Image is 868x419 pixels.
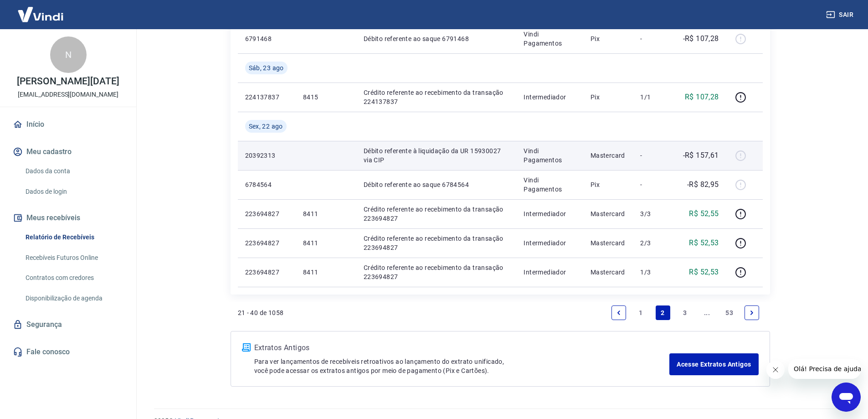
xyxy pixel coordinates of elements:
[22,162,125,181] a: Dados da conta
[245,34,288,43] p: 6791468
[22,248,125,267] a: Recebíveis Futuros Online
[689,267,719,278] p: R$ 52,53
[640,209,667,218] p: 3/3
[745,305,759,320] a: Next page
[11,0,70,28] img: Vindi
[11,208,125,228] button: Meus recebíveis
[524,238,575,248] p: Intermediador
[591,34,626,43] p: Pix
[640,180,667,189] p: -
[303,209,349,218] p: 8411
[245,180,288,189] p: 6784564
[249,122,283,131] span: Sex, 22 ago
[608,302,763,324] ul: Pagination
[245,238,288,248] p: 223694827
[364,88,509,106] p: Crédito referente ao recebimento da transação 224137837
[50,36,87,73] div: N
[824,6,857,23] button: Sair
[591,93,626,102] p: Pix
[591,268,626,277] p: Mastercard
[254,357,670,375] p: Para ver lançamentos de recebíveis retroativos ao lançamento do extrato unificado, você pode aces...
[11,114,125,134] a: Início
[700,305,714,320] a: Jump forward
[591,238,626,248] p: Mastercard
[591,151,626,160] p: Mastercard
[687,179,719,190] p: -R$ 82,95
[656,305,670,320] a: Page 2 is your current page
[788,359,861,379] iframe: Mensagem da empresa
[303,238,349,248] p: 8411
[640,151,667,160] p: -
[524,93,575,102] p: Intermediador
[22,228,125,247] a: Relatório de Recebíveis
[524,209,575,218] p: Intermediador
[242,343,251,352] img: ícone
[238,308,284,317] p: 21 - 40 de 1058
[685,92,719,103] p: R$ 107,28
[683,33,719,44] p: -R$ 107,28
[683,150,719,161] p: -R$ 157,61
[669,353,758,375] a: Acesse Extratos Antigos
[591,180,626,189] p: Pix
[524,268,575,277] p: Intermediador
[591,209,626,218] p: Mastercard
[249,63,284,72] span: Sáb, 23 ago
[524,146,575,165] p: Vindi Pagamentos
[245,93,288,102] p: 224137837
[364,205,509,223] p: Crédito referente ao recebimento da transação 223694827
[689,208,719,219] p: R$ 52,55
[766,361,785,379] iframe: Fechar mensagem
[22,269,125,287] a: Contratos com credores
[22,289,125,308] a: Disponibilização de agenda
[245,151,288,160] p: 20392313
[364,263,509,281] p: Crédito referente ao recebimento da transação 223694827
[11,142,125,162] button: Meu cadastro
[640,34,667,43] p: -
[524,30,575,48] p: Vindi Pagamentos
[22,182,125,201] a: Dados de login
[245,209,288,218] p: 223694827
[689,238,719,248] p: R$ 52,53
[18,90,118,99] p: [EMAIL_ADDRESS][DOMAIN_NAME]
[722,305,737,320] a: Page 53
[254,342,670,353] p: Extratos Antigos
[303,268,349,277] p: 8411
[364,146,509,165] p: Débito referente à liquidação da UR 15930027 via CIP
[11,342,125,362] a: Fale conosco
[524,176,575,194] p: Vindi Pagamentos
[633,305,648,320] a: Page 1
[364,34,509,43] p: Débito referente ao saque 6791468
[640,268,667,277] p: 1/3
[245,268,288,277] p: 223694827
[640,93,667,102] p: 1/1
[611,305,626,320] a: Previous page
[303,93,349,102] p: 8415
[640,238,667,248] p: 2/3
[17,77,119,86] p: [PERSON_NAME][DATE]
[364,234,509,252] p: Crédito referente ao recebimento da transação 223694827
[364,180,509,189] p: Débito referente ao saque 6784564
[11,315,125,335] a: Segurança
[678,305,692,320] a: Page 3
[5,6,77,14] span: Olá! Precisa de ajuda?
[832,383,861,412] iframe: Botão para abrir a janela de mensagens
